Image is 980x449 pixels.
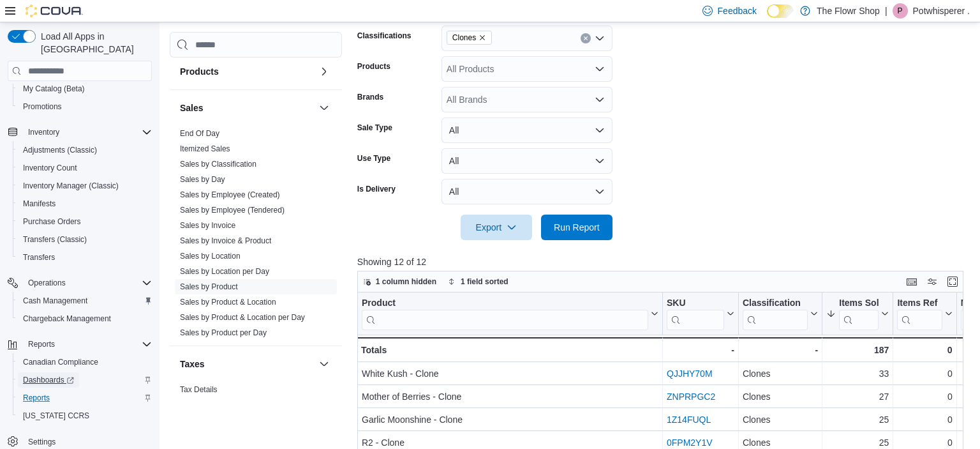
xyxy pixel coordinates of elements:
[468,215,524,240] span: Export
[357,61,390,72] label: Products
[743,298,818,330] button: Classification
[479,34,486,42] button: Remove Clones from selection in this group
[180,144,230,154] span: Itemized Sales
[18,311,152,326] span: Chargeback Management
[18,99,67,114] a: Promotions
[23,125,152,140] span: Inventory
[180,206,285,215] a: Sales by Employee (Tendered)
[23,252,55,263] span: Transfers
[180,221,235,230] a: Sales by Invoice
[817,3,880,19] p: The Flowr Shop
[180,129,219,138] a: End Of Day
[23,337,152,352] span: Reports
[362,366,658,381] div: White Kush - Clone
[18,250,152,265] span: Transfers
[180,144,230,153] a: Itemized Sales
[180,160,256,169] a: Sales by Classification
[23,84,85,94] span: My Catalog (Beta)
[667,298,724,330] div: SKU URL
[667,369,713,379] a: QJJHY70M
[18,178,152,194] span: Inventory Manager (Classic)
[28,339,55,349] span: Reports
[897,298,942,310] div: Items Ref
[667,298,734,330] button: SKU
[839,298,879,330] div: Items Sold
[180,159,256,169] span: Sales by Classification
[18,372,79,388] a: Dashboards
[18,214,152,229] span: Purchase Orders
[23,296,87,306] span: Cash Management
[180,385,218,394] a: Tax Details
[180,175,225,184] a: Sales by Day
[316,356,332,372] button: Taxes
[13,353,157,371] button: Canadian Compliance
[443,274,514,289] button: 1 field sorted
[13,98,157,116] button: Promotions
[461,277,509,287] span: 1 field sorted
[18,142,102,158] a: Adjustments (Classic)
[897,389,952,404] div: 0
[362,298,648,330] div: Product
[357,153,390,164] label: Use Type
[461,215,532,240] button: Export
[180,65,219,78] h3: Products
[357,92,383,102] label: Brands
[13,231,157,248] button: Transfers (Classic)
[18,178,124,194] a: Inventory Manager (Classic)
[180,298,276,307] a: Sales by Product & Location
[743,389,818,404] div: Clones
[581,33,591,43] button: Clear input
[23,163,77,173] span: Inventory Count
[18,160,152,176] span: Inventory Count
[13,371,157,389] a: Dashboards
[898,3,903,19] span: P
[180,358,314,370] button: Taxes
[554,221,600,234] span: Run Report
[18,250,60,265] a: Transfers
[23,314,111,324] span: Chargeback Management
[361,342,658,358] div: Totals
[362,298,658,330] button: Product
[180,205,285,215] span: Sales by Employee (Tendered)
[826,366,889,381] div: 33
[180,297,276,307] span: Sales by Product & Location
[18,99,152,114] span: Promotions
[180,282,238,291] a: Sales by Product
[18,390,55,406] a: Reports
[885,3,887,19] p: |
[180,251,241,261] span: Sales by Location
[897,342,952,358] div: 0
[357,123,392,133] label: Sale Type
[541,215,612,240] button: Run Report
[23,357,98,367] span: Canadian Compliance
[442,179,612,204] button: All
[743,298,808,330] div: Classification
[23,411,89,421] span: [US_STATE] CCRS
[316,64,332,79] button: Products
[180,190,280,200] span: Sales by Employee (Created)
[826,298,889,330] button: Items Sold
[18,372,152,388] span: Dashboards
[357,184,396,194] label: Is Delivery
[904,274,919,289] button: Keyboard shortcuts
[180,102,314,114] button: Sales
[180,174,225,185] span: Sales by Day
[897,298,942,330] div: Items Ref
[667,392,715,402] a: ZNPRPGC2
[180,358,205,370] h3: Taxes
[23,337,60,352] button: Reports
[23,275,71,291] button: Operations
[13,159,157,177] button: Inventory Count
[23,275,152,291] span: Operations
[357,31,412,41] label: Classifications
[897,298,952,330] button: Items Ref
[826,389,889,404] div: 27
[893,3,908,19] div: Potwhisperer .
[18,196,152,211] span: Manifests
[13,292,157,310] button: Cash Management
[358,274,442,289] button: 1 column hidden
[180,313,305,322] a: Sales by Product & Location per Day
[924,274,940,289] button: Display options
[18,293,93,308] a: Cash Management
[180,65,314,78] button: Products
